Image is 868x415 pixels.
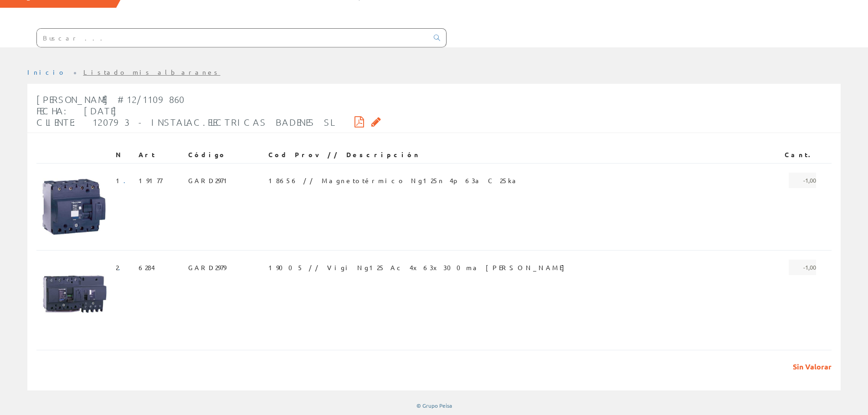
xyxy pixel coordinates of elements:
th: N [112,147,135,163]
th: Cod Prov // Descripción [265,147,758,163]
span: 19177 [139,173,162,188]
span: 2 [116,260,126,275]
i: Solicitar por email copia firmada [371,118,381,125]
a: Listado mis albaranes [83,68,221,76]
a: . [118,263,126,272]
div: © Grupo Peisa [27,402,841,410]
span: GARD2971 [188,173,231,188]
img: Foto artículo (150x150) [40,173,108,241]
span: 18656 // Magnetotérmico Ng125n 4p 63a C 25ka [268,173,519,188]
th: Cant. [758,147,820,163]
span: 1 [116,173,131,188]
i: Descargar PDF [354,118,364,125]
span: 19005 // Vigi Ng125 Ac 4x63x300ma [PERSON_NAME] [268,260,569,275]
span: 6284 [139,260,155,275]
th: Código [185,147,265,163]
input: Buscar ... [37,29,428,47]
img: Foto artículo (150x150) [40,260,108,328]
span: Sin Valorar [786,362,832,372]
span: -1,00 [789,260,816,275]
span: [PERSON_NAME] #12/1109860 Fecha: [DATE] Cliente: 120793 - INSTALAC.ELECTRICAS BADENES SL [36,94,333,128]
a: . [123,176,131,184]
th: Art [135,147,185,163]
a: Inicio [27,68,66,76]
span: GARD2979 [188,260,226,275]
span: -1,00 [789,173,816,188]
